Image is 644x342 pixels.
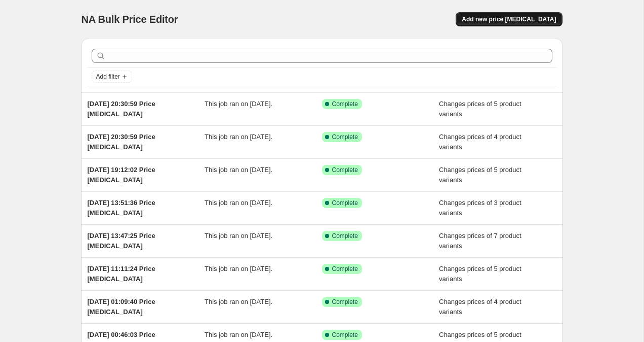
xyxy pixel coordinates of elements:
[205,331,272,338] span: This job ran on [DATE].
[88,100,155,118] span: [DATE] 20:30:59 Price [MEDICAL_DATA]
[332,265,358,273] span: Complete
[205,166,272,174] span: This job ran on [DATE].
[88,166,155,184] span: [DATE] 19:12:02 Price [MEDICAL_DATA]
[205,265,272,272] span: This job ran on [DATE].
[332,298,358,306] span: Complete
[205,298,272,305] span: This job ran on [DATE].
[332,166,358,174] span: Complete
[332,100,358,108] span: Complete
[439,232,521,250] span: Changes prices of 7 product variants
[456,12,562,26] button: Add new price [MEDICAL_DATA]
[439,100,521,118] span: Changes prices of 5 product variants
[96,73,120,81] span: Add filter
[439,298,521,316] span: Changes prices of 4 product variants
[88,298,155,316] span: [DATE] 01:09:40 Price [MEDICAL_DATA]
[462,15,556,23] span: Add new price [MEDICAL_DATA]
[439,133,521,151] span: Changes prices of 4 product variants
[332,331,358,339] span: Complete
[439,166,521,184] span: Changes prices of 5 product variants
[88,133,155,151] span: [DATE] 20:30:59 Price [MEDICAL_DATA]
[88,232,155,250] span: [DATE] 13:47:25 Price [MEDICAL_DATA]
[332,199,358,207] span: Complete
[82,14,178,25] span: NA Bulk Price Editor
[205,100,272,108] span: This job ran on [DATE].
[205,133,272,141] span: This job ran on [DATE].
[205,232,272,240] span: This job ran on [DATE].
[205,199,272,207] span: This job ran on [DATE].
[332,133,358,141] span: Complete
[88,265,155,283] span: [DATE] 11:11:24 Price [MEDICAL_DATA]
[439,199,521,217] span: Changes prices of 3 product variants
[439,265,521,283] span: Changes prices of 5 product variants
[92,71,132,83] button: Add filter
[88,199,155,217] span: [DATE] 13:51:36 Price [MEDICAL_DATA]
[332,232,358,240] span: Complete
